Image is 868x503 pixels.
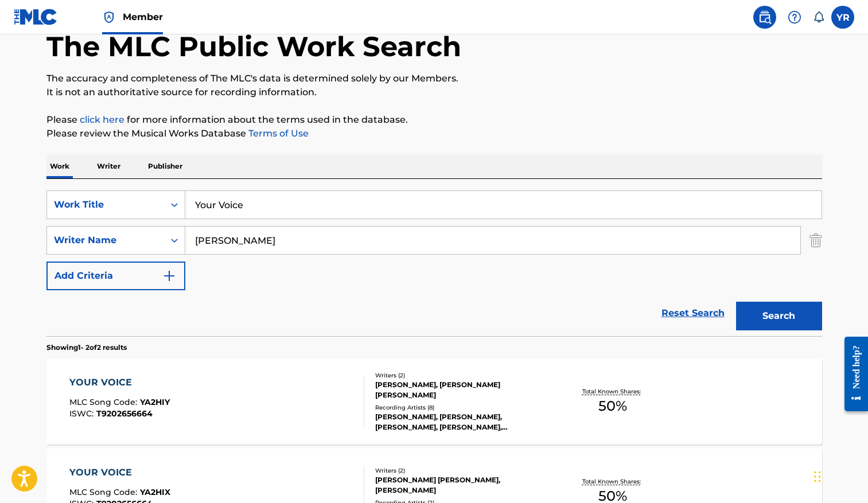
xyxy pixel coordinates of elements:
div: Drag [814,459,821,494]
a: click here [80,114,124,125]
p: Writer [94,154,124,178]
div: [PERSON_NAME] [PERSON_NAME], [PERSON_NAME] [375,475,548,496]
div: YOUR VOICE [69,466,170,479]
p: The accuracy and completeness of The MLC's data is determined solely by our Members. [46,72,822,85]
p: Total Known Shares: [582,477,644,486]
p: Publisher [145,154,186,178]
span: ISWC : [69,408,96,419]
div: Writers ( 2 ) [375,371,548,380]
form: Search Form [46,190,822,336]
span: 50 % [598,396,627,416]
iframe: Chat Widget [811,448,868,503]
h1: The MLC Public Work Search [46,29,461,64]
p: It is not an authoritative source for recording information. [46,85,822,99]
div: [PERSON_NAME], [PERSON_NAME], [PERSON_NAME], [PERSON_NAME], [PERSON_NAME] [375,412,548,432]
div: Notifications [813,11,824,23]
p: Showing 1 - 2 of 2 results [46,342,127,353]
div: [PERSON_NAME], [PERSON_NAME] [PERSON_NAME] [375,380,548,400]
span: MLC Song Code : [69,397,140,407]
span: YA2HIX [140,487,170,497]
span: T9202656664 [96,408,153,419]
img: search [758,10,772,24]
p: Work [46,154,73,178]
iframe: Resource Center [836,326,868,421]
p: Please for more information about the terms used in the database. [46,113,822,127]
div: User Menu [831,6,854,29]
span: YA2HIY [140,397,170,407]
img: Delete Criterion [809,226,822,255]
div: YOUR VOICE [69,376,170,389]
p: Please review the Musical Works Database [46,127,822,141]
div: Writers ( 2 ) [375,466,548,475]
button: Search [736,302,822,330]
a: Reset Search [656,301,730,326]
img: Top Rightsholder [102,10,116,24]
p: Total Known Shares: [582,387,644,396]
div: Writer Name [54,233,157,247]
span: Member [123,10,163,24]
a: Terms of Use [246,128,309,139]
img: MLC Logo [14,9,58,25]
a: YOUR VOICEMLC Song Code:YA2HIYISWC:T9202656664Writers (2)[PERSON_NAME], [PERSON_NAME] [PERSON_NAM... [46,358,822,444]
a: Public Search [753,6,776,29]
span: MLC Song Code : [69,487,140,497]
img: 9d2ae6d4665cec9f34b9.svg [162,269,176,283]
button: Add Criteria [46,262,185,290]
div: Help [783,6,806,29]
div: Recording Artists ( 8 ) [375,403,548,412]
div: Work Title [54,198,157,212]
img: help [788,10,801,24]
